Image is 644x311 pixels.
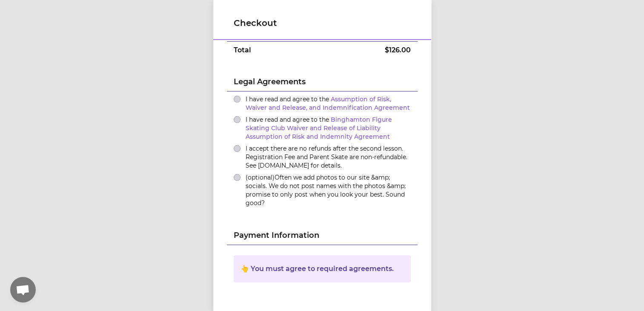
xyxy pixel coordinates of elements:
h2: Payment Information [234,229,411,245]
span: (optional) [246,174,275,181]
div: Open chat [10,277,36,302]
span: I have read and agree to the [246,95,410,111]
span: I have read and agree to the [246,116,392,140]
p: $ 126.00 [361,45,410,55]
td: Total [227,42,354,59]
label: Often we add photos to our site &amp; socials. We do not post names with the photos &amp; promise... [246,173,411,207]
div: 👆 You must agree to required agreements. [240,264,404,274]
h1: Checkout [234,17,411,29]
label: I accept there are no refunds after the second lesson. Registration Fee and Parent Skate are non-... [246,144,411,170]
h2: Legal Agreements [234,76,411,91]
a: Binghamton Figure Skating Club Waiver and Release of Liability Assumption of Risk and Indemnity A... [246,116,392,140]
